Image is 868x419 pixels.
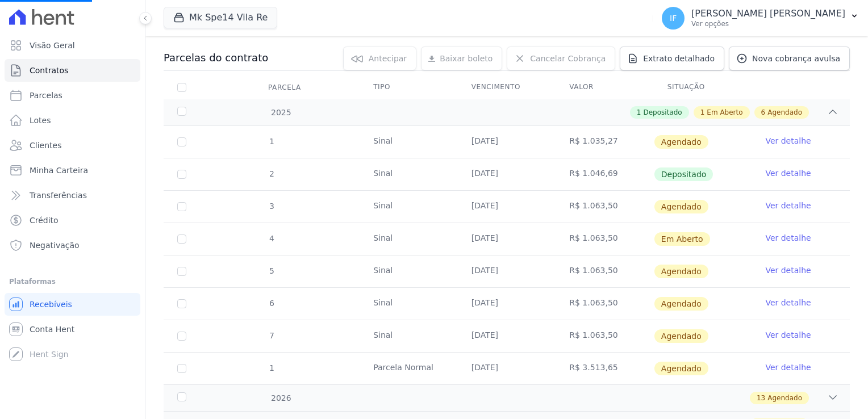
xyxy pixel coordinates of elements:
span: Agendado [767,107,802,118]
a: Ver detalhe [765,135,811,146]
span: 7 [268,331,274,340]
td: Sinal [360,126,458,158]
span: 5 [268,266,274,275]
span: Em Aberto [654,232,710,246]
a: Crédito [5,209,140,232]
a: Visão Geral [5,34,140,57]
a: Lotes [5,109,140,132]
a: Ver detalhe [765,232,811,244]
span: Clientes [30,140,61,151]
span: 1 [268,137,274,146]
p: [PERSON_NAME] [PERSON_NAME] [691,8,845,19]
span: Agendado [654,362,708,375]
a: Extrato detalhado [620,47,724,70]
span: Agendado [767,393,802,403]
a: Clientes [5,134,140,157]
td: R$ 1.063,50 [556,288,654,320]
td: Sinal [360,158,458,190]
span: 6 [761,107,766,118]
th: Situação [654,76,752,99]
td: R$ 1.063,50 [556,191,654,223]
span: 6 [268,299,274,308]
a: Ver detalhe [765,362,811,373]
th: Tipo [360,76,458,99]
span: Agendado [654,265,708,278]
a: Ver detalhe [765,329,811,341]
a: Nova cobrança avulsa [729,47,850,70]
span: 3 [268,202,274,211]
td: [DATE] [458,126,556,158]
td: Sinal [360,255,458,287]
input: default [177,364,186,373]
td: Sinal [360,320,458,352]
span: 13 [757,393,765,403]
td: R$ 1.063,50 [556,255,654,287]
span: 4 [268,234,274,243]
td: [DATE] [458,353,556,384]
span: Extrato detalhado [643,53,715,64]
span: Parcelas [30,90,62,101]
a: Transferências [5,184,140,207]
span: Recebíveis [30,299,72,310]
span: 1 [700,107,705,118]
td: [DATE] [458,223,556,255]
a: Contratos [5,59,140,82]
div: Parcela [254,76,315,99]
a: Conta Hent [5,318,140,341]
input: Só é possível selecionar pagamentos em aberto [177,170,186,179]
span: 1 [637,107,641,118]
a: Ver detalhe [765,297,811,308]
td: Sinal [360,288,458,320]
td: [DATE] [458,158,556,190]
a: Parcelas [5,84,140,107]
a: Ver detalhe [765,265,811,276]
span: Agendado [654,200,708,213]
button: Mk Spe14 Vila Re [164,7,277,28]
input: default [177,202,186,211]
td: Parcela Normal [360,353,458,384]
span: Agendado [654,135,708,149]
span: Nova cobrança avulsa [752,53,840,64]
input: default [177,299,186,308]
span: 1 [268,363,274,372]
td: R$ 1.063,50 [556,320,654,352]
td: R$ 1.063,50 [556,223,654,255]
td: [DATE] [458,288,556,320]
span: Agendado [654,297,708,311]
span: Lotes [30,115,51,126]
th: Vencimento [458,76,556,99]
span: Agendado [654,329,708,343]
input: default [177,332,186,341]
a: Recebíveis [5,293,140,316]
td: R$ 1.035,27 [556,126,654,158]
span: Contratos [30,65,68,76]
td: Sinal [360,223,458,255]
span: Em Aberto [707,107,742,118]
td: R$ 3.513,65 [556,353,654,384]
input: default [177,267,186,276]
td: [DATE] [458,255,556,287]
p: Ver opções [691,19,845,28]
span: 2 [268,169,274,178]
span: Depositado [644,107,682,118]
span: Conta Hent [30,324,74,335]
span: Crédito [30,215,59,226]
button: IF [PERSON_NAME] [PERSON_NAME] Ver opções [653,2,868,34]
td: [DATE] [458,191,556,223]
a: Ver detalhe [765,200,811,211]
input: default [177,137,186,146]
td: R$ 1.046,69 [556,158,654,190]
span: IF [670,14,677,22]
span: Negativação [30,240,80,251]
a: Minha Carteira [5,159,140,182]
h3: Parcelas do contrato [164,51,268,65]
div: Plataformas [9,275,136,288]
td: Sinal [360,191,458,223]
a: Negativação [5,234,140,257]
span: Minha Carteira [30,165,88,176]
span: Visão Geral [30,40,75,51]
a: Ver detalhe [765,167,811,179]
span: Depositado [654,167,713,181]
span: Transferências [30,190,87,201]
input: default [177,234,186,244]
